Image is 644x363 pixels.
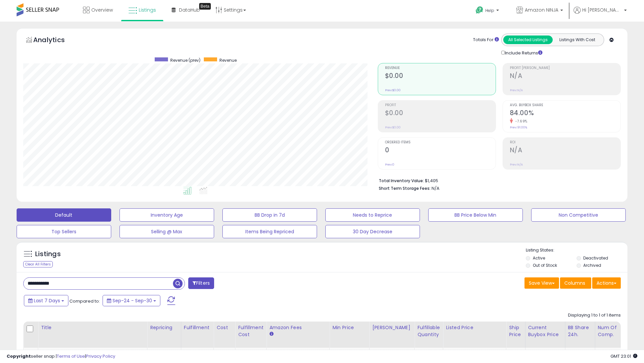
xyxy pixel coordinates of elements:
[35,250,61,259] h5: Listings
[385,163,394,167] small: Prev: 0
[24,295,68,306] button: Last 7 Days
[33,35,78,46] h5: Analytics
[610,353,637,359] span: 2025-10-10 23:01 GMT
[17,225,111,238] button: Top Sellers
[385,88,401,92] small: Prev: $0.00
[568,312,621,319] div: Displaying 1 to 1 of 1 items
[510,141,620,144] span: ROI
[428,208,523,222] button: BB Price Below Min
[574,7,627,22] a: Hi [PERSON_NAME]
[17,208,111,222] button: Default
[432,185,440,191] span: N/A
[325,225,420,238] button: 30 Day Decrease
[446,324,503,331] div: Listed Price
[552,36,602,44] button: Listings With Cost
[170,57,201,63] span: Revenue (prev)
[564,280,585,286] span: Columns
[103,295,160,306] button: Sep-24 - Sep-30
[510,72,620,81] h2: N/A
[385,125,401,129] small: Prev: $0.00
[34,297,60,304] span: Last 7 Days
[510,163,523,167] small: Prev: N/A
[510,125,527,129] small: Prev: 91.00%
[372,324,412,331] div: [PERSON_NAME]
[533,262,557,268] label: Out of Stock
[238,324,264,338] div: Fulfillment Cost
[385,104,496,107] span: Profit
[568,324,592,338] div: BB Share 24h.
[69,298,100,304] span: Compared to:
[592,277,621,289] button: Actions
[475,6,484,14] i: Get Help
[470,1,506,22] a: Help
[269,324,327,331] div: Amazon Fees
[57,353,85,359] a: Terms of Use
[216,324,232,331] div: Cost
[113,297,152,304] span: Sep-24 - Sep-30
[513,119,527,124] small: -7.69%
[23,261,53,267] div: Clear All Filters
[7,353,115,360] div: seller snap | |
[485,8,494,13] span: Help
[510,146,620,155] h2: N/A
[120,208,214,222] button: Inventory Age
[332,324,366,331] div: Min Price
[473,37,499,43] div: Totals For
[379,185,431,191] b: Short Term Storage Fees:
[222,225,317,238] button: Items Being Repriced
[120,225,214,238] button: Selling @ Max
[560,277,591,289] button: Columns
[91,7,113,13] span: Overview
[417,324,440,338] div: Fulfillable Quantity
[41,324,144,331] div: Title
[503,36,553,44] button: All Selected Listings
[385,72,496,81] h2: $0.00
[325,208,420,222] button: Needs to Reprice
[509,324,522,338] div: Ship Price
[179,7,200,13] span: DataHub
[385,141,496,144] span: Ordered Items
[510,109,620,118] h2: 84.00%
[7,353,31,359] strong: Copyright
[533,255,545,261] label: Active
[598,324,622,338] div: Num of Comp.
[150,324,178,331] div: Repricing
[528,324,562,338] div: Current Buybox Price
[531,208,626,222] button: Non Competitive
[86,353,115,359] a: Privacy Policy
[139,7,156,13] span: Listings
[269,331,273,337] small: Amazon Fees.
[510,88,523,92] small: Prev: N/A
[379,178,424,183] b: Total Inventory Value:
[510,104,620,107] span: Avg. Buybox Share
[385,109,496,118] h2: $0.00
[525,7,558,13] span: Amazon NINJA
[510,66,620,70] span: Profit [PERSON_NAME]
[188,277,214,289] button: Filters
[385,66,496,70] span: Revenue
[385,146,496,155] h2: 0
[379,176,616,184] li: $1,405
[222,208,317,222] button: BB Drop in 7d
[184,324,211,331] div: Fulfillment
[583,262,601,268] label: Archived
[582,7,622,13] span: Hi [PERSON_NAME]
[583,255,608,261] label: Deactivated
[219,57,237,63] span: Revenue
[199,3,211,10] div: Tooltip anchor
[524,277,559,289] button: Save View
[496,49,551,56] div: Include Returns
[526,247,627,254] p: Listing States:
